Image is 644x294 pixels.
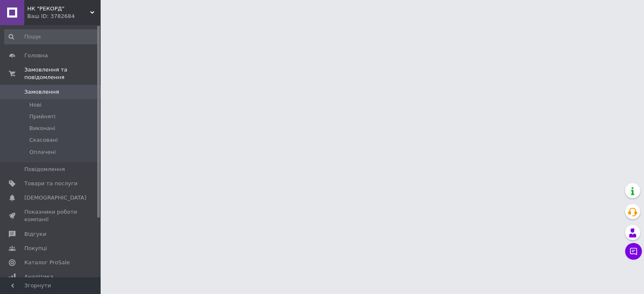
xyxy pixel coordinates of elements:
[24,194,86,202] span: [DEMOGRAPHIC_DATA]
[24,180,78,187] span: Товари та послуги
[625,243,642,260] button: Чат з покупцем
[29,136,58,144] span: Скасовані
[4,29,99,44] input: Пошук
[29,101,42,109] span: Нові
[27,13,101,20] div: Ваш ID: 3782684
[29,113,55,120] span: Прийняті
[24,166,65,173] span: Повідомлення
[29,125,55,132] span: Виконані
[24,245,47,252] span: Покупці
[29,148,56,156] span: Оплачені
[24,88,59,96] span: Замовлення
[24,273,53,281] span: Аналітика
[24,230,46,238] span: Відгуки
[24,66,101,81] span: Замовлення та повідомлення
[27,5,90,13] span: НК "РЕКОРД"
[24,52,48,59] span: Головна
[24,208,78,223] span: Показники роботи компанії
[24,259,70,266] span: Каталог ProSale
